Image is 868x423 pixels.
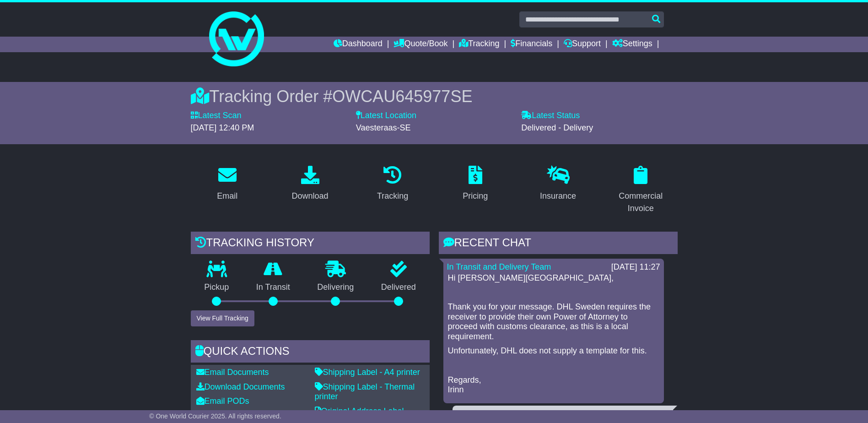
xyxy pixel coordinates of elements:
[191,111,242,121] label: Latest Scan
[191,87,678,106] div: Tracking Order #
[463,190,488,202] div: Pricing
[448,302,659,342] p: Thank you for your message. DHL Sweden requires the receiver to provide their own Power of Attorn...
[356,123,411,132] span: Vaesteraas-SE
[286,163,334,206] a: Download
[315,407,404,416] a: Original Address Label
[217,190,237,202] div: Email
[564,37,601,52] a: Support
[439,232,678,256] div: RECENT CHAT
[356,111,416,121] label: Latest Location
[196,382,285,391] a: Download Documents
[196,368,269,377] a: Email Documents
[315,368,420,377] a: Shipping Label - A4 printer
[620,409,669,419] div: [DATE] 11:16
[540,190,576,202] div: Insurance
[371,163,414,206] a: Tracking
[191,123,254,132] span: [DATE] 12:40 PM
[447,262,551,271] a: In Transit and Delivery Team
[377,190,408,202] div: Tracking
[610,190,672,215] div: Commercial Invoice
[191,340,430,365] div: Quick Actions
[291,190,328,202] div: Download
[459,37,499,52] a: Tracking
[611,262,660,272] div: [DATE] 11:27
[196,396,249,406] a: Email PODs
[191,310,254,326] button: View Full Tracking
[448,346,659,356] p: Unfortunately, DHL does not supply a template for this.
[612,37,652,52] a: Settings
[457,163,494,206] a: Pricing
[367,282,430,293] p: Delivered
[394,37,447,52] a: Quote/Book
[604,163,678,218] a: Commercial Invoice
[534,163,582,206] a: Insurance
[149,412,281,420] span: © One World Courier 2025. All rights reserved.
[315,382,415,401] a: Shipping Label - Thermal printer
[243,282,304,293] p: In Transit
[448,375,659,395] p: Regards, Irinn
[521,111,580,121] label: Latest Status
[191,282,243,293] p: Pickup
[448,273,659,283] p: Hi [PERSON_NAME][GEOGRAPHIC_DATA],
[521,123,593,132] span: Delivered - Delivery
[334,37,383,52] a: Dashboard
[304,282,368,293] p: Delivering
[332,87,472,106] span: OWCAU645977SE
[511,37,552,52] a: Financials
[191,232,430,256] div: Tracking history
[456,409,524,418] a: [PERSON_NAME]
[211,163,243,206] a: Email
